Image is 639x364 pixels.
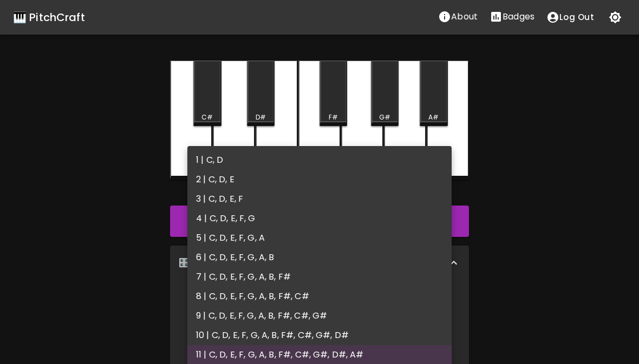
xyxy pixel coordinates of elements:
li: 9 | C, D, E, F, G, A, B, F#, C#, G# [187,306,452,326]
li: 3 | C, D, E, F [187,189,452,209]
li: 4 | C, D, E, F, G [187,209,452,228]
li: 6 | C, D, E, F, G, A, B [187,248,452,267]
li: 5 | C, D, E, F, G, A [187,228,452,248]
li: 10 | C, D, E, F, G, A, B, F#, C#, G#, D# [187,326,452,345]
li: 7 | C, D, E, F, G, A, B, F# [187,267,452,287]
li: 8 | C, D, E, F, G, A, B, F#, C# [187,287,452,306]
li: 2 | C, D, E [187,170,452,189]
li: 1 | C, D [187,150,452,170]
